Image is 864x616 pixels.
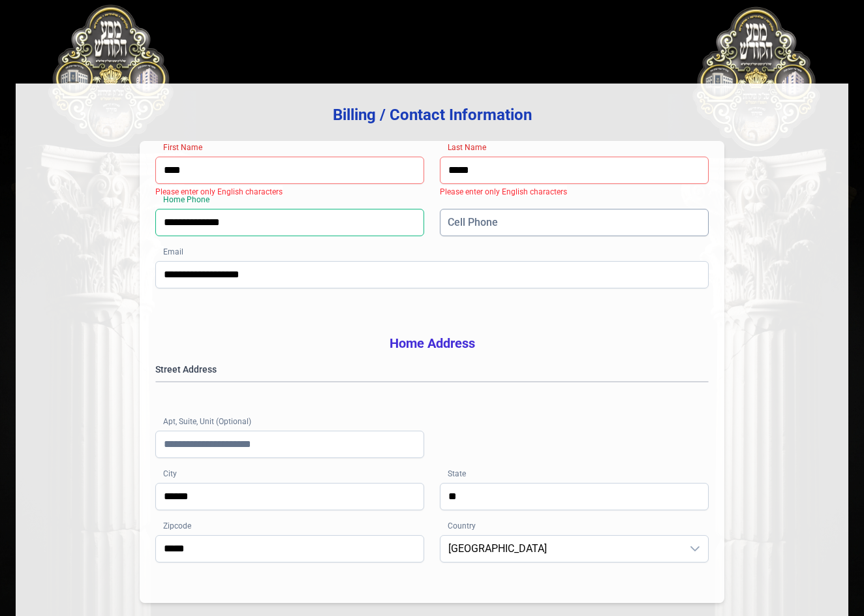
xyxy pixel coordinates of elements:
[440,536,682,562] span: United States
[440,187,567,196] span: Please enter only English characters
[155,187,283,196] span: Please enter only English characters
[155,363,709,376] label: Street Address
[37,104,827,125] h3: Billing / Contact Information
[682,536,708,562] div: dropdown trigger
[155,334,709,352] h3: Home Address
